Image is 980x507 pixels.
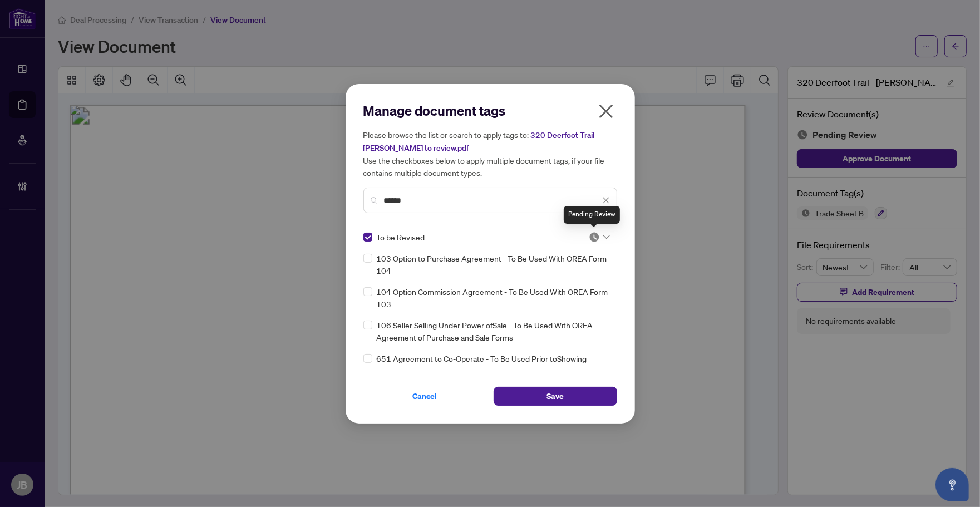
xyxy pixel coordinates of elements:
span: 104 Option Commission Agreement - To Be Used With OREA Form 103 [377,286,610,310]
button: Open asap [935,468,969,501]
h5: Please browse the list or search to apply tags to: Use the checkboxes below to apply multiple doc... [363,129,617,179]
span: 651 Agreement to Co-Operate - To Be Used Prior toShowing [377,352,587,365]
span: 103 Option to Purchase Agreement - To Be Used With OREA Form 104 [377,252,610,277]
span: To be Revised [377,231,425,243]
span: close [597,102,615,120]
button: Save [494,387,617,406]
img: status [589,232,600,243]
span: Cancel [413,387,437,405]
h2: Manage document tags [363,102,617,120]
span: close [602,196,610,204]
span: 106 Seller Selling Under Power ofSale - To Be Used With OREA Agreement of Purchase and Sale Forms [377,319,610,343]
span: Pending Review [589,232,610,243]
button: Cancel [363,387,487,406]
span: 320 Deerfoot Trail - [PERSON_NAME] to review.pdf [363,130,599,153]
span: Save [546,387,564,405]
div: Pending Review [564,206,620,224]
